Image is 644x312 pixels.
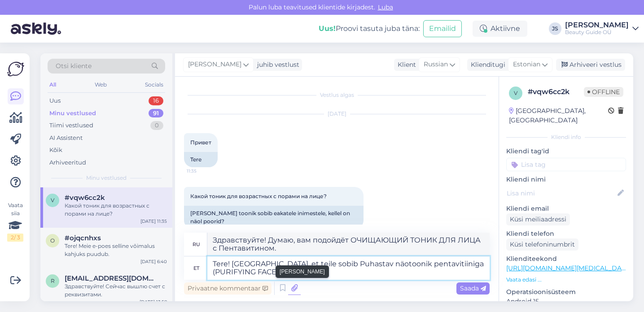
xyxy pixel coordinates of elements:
img: website_grey.svg [14,23,22,30]
span: #ojqcnhxs [65,234,101,242]
span: #vqw6cc2k [65,194,105,202]
div: 2 / 3 [7,234,23,242]
input: Lisa tag [506,158,626,171]
input: Lisa nimi [507,188,616,198]
div: Domain Overview [34,53,80,59]
div: juhib vestlust [254,60,299,69]
img: logo_orange.svg [14,14,22,22]
div: Küsi telefoninumbrit [506,238,578,251]
div: 16 [149,96,163,105]
span: Minu vestlused [86,174,127,182]
div: Keywords by Traffic [99,53,151,59]
p: Klienditeekond [506,254,626,264]
span: [PERSON_NAME] [188,60,241,69]
span: v [51,197,54,204]
div: Tere! Meie e-poes selline võimalus kahjuks puudub. [65,242,167,258]
p: Vaata edasi ... [506,276,626,284]
b: Uus! [319,24,336,33]
div: Minu vestlused [49,109,96,118]
div: Kõik [49,146,62,155]
div: Arhiveeritud [49,158,86,167]
span: Offline [584,87,623,97]
span: Otsi kliente [56,61,92,71]
span: Estonian [513,60,540,69]
div: Tere [184,152,218,167]
div: Какой тоник для возрастных с порами на лице? [65,202,167,218]
img: tab_keywords_by_traffic_grey.svg [89,52,96,59]
p: Kliendi telefon [506,229,626,238]
div: [DATE] [184,110,490,118]
img: Askly Logo [7,61,24,78]
div: Web [93,79,109,91]
p: Android 15 [506,297,626,306]
span: rassvet88@list.ru [65,274,158,282]
img: tab_domain_overview_orange.svg [24,52,31,59]
div: Здравствуйте! Сейчас вышлю счет с реквизитами. [65,282,167,299]
a: [PERSON_NAME]Beauty Guide OÜ [565,22,639,36]
div: # vqw6cc2k [528,87,584,97]
p: Kliendi tag'id [506,147,626,156]
div: Tiimi vestlused [49,121,93,130]
span: Luba [375,3,396,11]
div: 0 [150,121,163,130]
div: AI Assistent [49,134,83,143]
div: Klienditugi [467,60,505,69]
div: Vestlus algas [184,91,490,99]
div: Aktiivne [473,21,527,37]
span: Saada [460,284,486,292]
div: [DATE] 13:58 [140,299,167,305]
textarea: Здравствуйте! Думаю, вам подойдёт ОЧИЩАЮЩИЙ ТОНИК ДЛЯ ЛИЦА с Пентавитином. [207,233,490,256]
div: Kliendi info [506,133,626,141]
p: Operatsioonisüsteem [506,287,626,297]
div: [PERSON_NAME] [565,22,629,29]
div: Proovi tasuta juba täna: [319,23,420,34]
span: Какой тоник для возрастных с порами на лице? [190,193,327,199]
textarea: Tere! [GEOGRAPHIC_DATA], et teile sobib Puhastav näotoonik pentavitiiniga (PURIFYING FACE TONIC) [207,256,490,280]
div: Klient [394,60,416,69]
div: [DATE] 11:35 [140,218,167,225]
small: [PERSON_NAME] [280,268,325,276]
span: 11:35 [187,168,220,174]
div: v 4.0.25 [25,14,44,22]
div: JS [549,22,561,35]
div: [GEOGRAPHIC_DATA], [GEOGRAPHIC_DATA] [509,106,608,125]
div: Vaata siia [7,201,23,242]
span: v [514,90,517,96]
div: Domain: [DOMAIN_NAME] [23,23,99,30]
p: Kliendi nimi [506,175,626,184]
div: [DATE] 6:40 [140,258,167,265]
div: Socials [143,79,165,91]
div: et [193,260,199,276]
div: ru [193,237,200,252]
span: Russian [424,60,448,69]
span: Привет [190,139,211,146]
div: Beauty Guide OÜ [565,29,629,36]
div: Privaatne kommentaar [184,282,272,295]
div: 91 [149,109,163,118]
button: Emailid [423,20,462,37]
div: [PERSON_NAME] toonik sobib eakatele inimestele, kellel on näol poorid? [184,206,364,229]
div: Arhiveeri vestlus [556,59,625,71]
div: All [48,79,58,91]
span: r [51,277,55,284]
div: Uus [49,96,61,105]
span: o [50,237,55,244]
div: Küsi meiliaadressi [506,213,570,225]
p: Kliendi email [506,204,626,213]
